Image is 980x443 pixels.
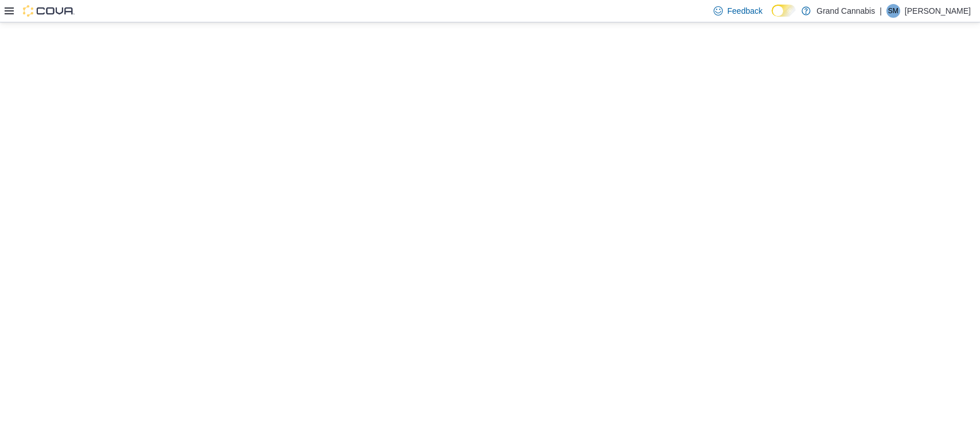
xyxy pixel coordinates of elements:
[880,4,882,18] p: |
[23,5,75,17] img: Cova
[905,4,971,18] p: [PERSON_NAME]
[727,5,762,17] span: Feedback
[886,4,900,18] div: Sara Mackie
[816,4,875,18] p: Grand Cannabis
[772,5,796,17] input: Dark Mode
[888,4,898,18] span: SM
